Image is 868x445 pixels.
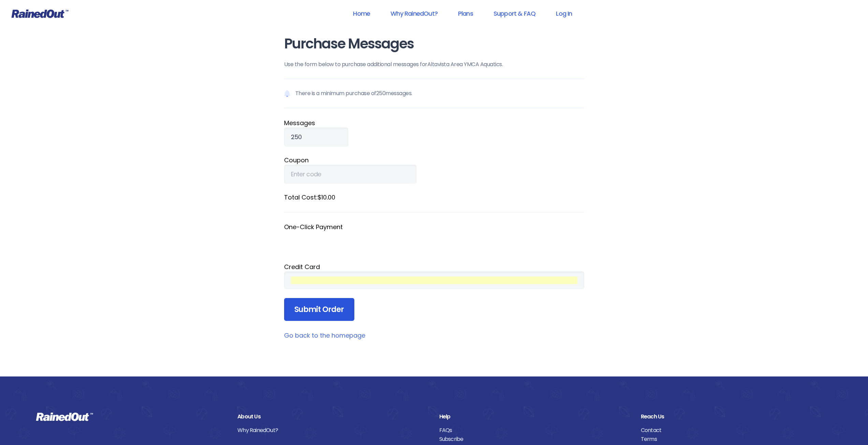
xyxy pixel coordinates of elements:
input: Enter code [284,165,416,184]
h1: Purchase Messages [284,36,584,51]
a: Why RainedOut? [382,6,446,21]
a: Home [344,6,379,21]
input: Submit Order [284,298,354,321]
a: Log In [547,6,581,21]
img: Notification icon [284,89,290,98]
a: FAQs [439,426,631,435]
div: Help [439,412,631,421]
a: Why RainedOut? [237,426,429,435]
div: Credit Card [284,262,584,271]
iframe: Secure payment button frame [284,232,584,253]
label: Total Cost: $10.00 [284,193,584,202]
label: Coupon [284,155,584,165]
div: Reach Us [641,412,832,421]
a: Contact [641,426,832,435]
div: About Us [237,412,429,421]
iframe: Secure card payment input frame [291,277,577,284]
label: Message s [284,118,584,128]
a: Terms [641,435,832,444]
input: Qty [284,128,348,147]
p: There is a minimum purchase of 250 messages. [284,79,584,108]
a: Plans [449,6,482,21]
a: Subscribe [439,435,631,444]
a: Go back to the homepage [284,331,365,340]
a: Support & FAQ [485,6,544,21]
p: Use the form below to purchase additional messages for Altavista Area YMCA Aquatics . [284,60,584,69]
fieldset: One-Click Payment [284,223,584,253]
